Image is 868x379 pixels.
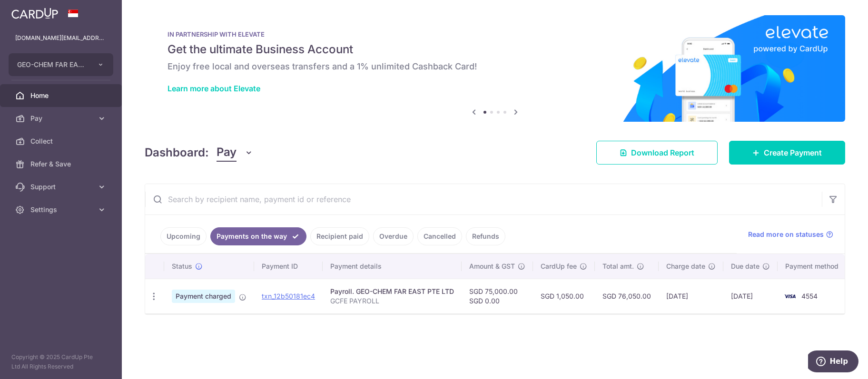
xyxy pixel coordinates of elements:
h5: Get the ultimate Business Account [168,42,822,57]
img: Renovation banner [145,15,845,122]
span: Download Report [631,147,694,158]
span: Amount & GST [469,262,515,271]
span: Collect [30,136,93,146]
td: [DATE] [723,279,778,313]
a: Download Report [596,141,718,165]
div: Payroll. GEO-CHEM FAR EAST PTE LTD [330,287,454,296]
a: Recipient paid [310,227,369,245]
span: Home [30,91,93,100]
a: Refunds [466,227,505,245]
a: Read more on statuses [748,230,833,239]
a: Overdue [373,227,414,245]
td: SGD 76,050.00 [595,279,659,313]
a: Create Payment [729,141,845,165]
a: txn_12b50181ec4 [262,292,315,300]
span: Payment charged [172,290,235,303]
span: Settings [30,205,93,214]
iframe: Opens a widget where you can find more information [808,350,858,374]
a: Upcoming [160,227,207,245]
a: Cancelled [417,227,462,245]
td: SGD 75,000.00 SGD 0.00 [462,279,533,313]
span: Pay [217,144,237,162]
a: Learn more about Elevate [168,84,260,93]
h6: Enjoy free local and overseas transfers and a 1% unlimited Cashback Card! [168,61,822,72]
span: Due date [731,262,759,271]
th: Payment method [778,254,850,279]
span: 4554 [801,292,818,300]
span: Pay [30,114,93,123]
span: Total amt. [602,262,634,271]
span: GEO-CHEM FAR EAST PTE LTD [17,60,88,69]
button: GEO-CHEM FAR EAST PTE LTD [9,53,113,76]
span: Charge date [666,262,705,271]
th: Payment ID [254,254,323,279]
td: [DATE] [659,279,723,313]
span: Status [172,262,192,271]
th: Payment details [323,254,462,279]
input: Search by recipient name, payment id or reference [145,184,822,214]
h4: Dashboard: [145,144,209,161]
button: Pay [217,144,253,162]
p: IN PARTNERSHIP WITH ELEVATE [168,30,822,38]
span: Read more on statuses [748,230,824,239]
span: Refer & Save [30,159,93,169]
p: [DOMAIN_NAME][EMAIL_ADDRESS][DOMAIN_NAME] [15,33,107,43]
p: GCFE PAYROLL [330,296,454,306]
span: Create Payment [764,147,822,158]
img: CardUp [11,8,58,19]
td: SGD 1,050.00 [533,279,595,313]
span: CardUp fee [541,262,577,271]
span: Support [30,182,93,192]
a: Payments on the way [210,227,306,245]
img: Bank Card [780,291,799,302]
